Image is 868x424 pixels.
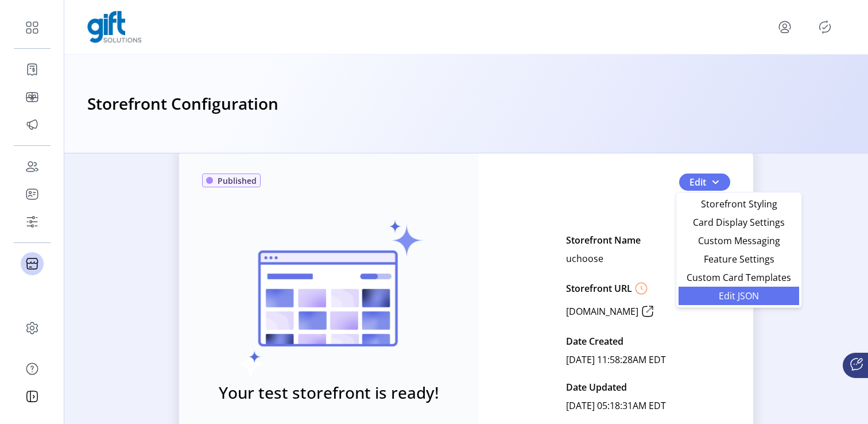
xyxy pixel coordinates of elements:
img: logo [87,11,142,43]
span: Custom Messaging [685,236,792,245]
p: [DATE] 11:58:28AM EDT [566,350,666,369]
span: Card Display Settings [685,218,792,227]
span: Storefront Styling [685,199,792,209]
p: Storefront URL [566,282,632,295]
button: menu [776,18,794,36]
h3: Storefront Configuration [87,91,278,117]
span: Feature Settings [685,255,792,264]
span: Custom Card Templates [685,273,792,282]
p: [DATE] 05:18:31AM EDT [566,396,666,415]
span: Edit [689,175,706,189]
li: Custom Messaging [679,232,799,250]
p: Storefront Name [566,231,641,249]
li: Card Display Settings [679,213,799,232]
span: Published [218,175,257,187]
p: uchoose [566,249,603,268]
li: Custom Card Templates [679,268,799,287]
p: [DOMAIN_NAME] [566,304,638,318]
button: Edit [679,174,730,191]
p: Date Created [566,332,623,350]
p: Date Updated [566,378,627,396]
h3: Your test storefront is ready! [219,380,439,404]
span: Edit JSON [685,291,792,300]
button: Publisher Panel [816,18,834,36]
li: Storefront Styling [679,195,799,213]
li: Feature Settings [679,250,799,268]
li: Edit JSON [679,287,799,305]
